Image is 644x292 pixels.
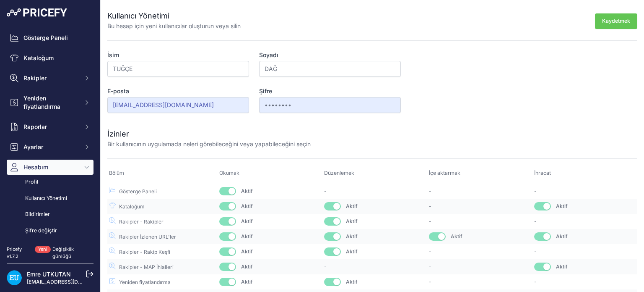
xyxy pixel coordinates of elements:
font: - [429,203,431,209]
button: Ayarlar [7,139,93,155]
font: Yeni [38,246,47,252]
a: Şifre değiştir [7,224,93,238]
font: Bölüm [109,170,124,176]
font: Aktif [346,279,358,285]
font: - [324,263,327,270]
font: Aktif [556,263,568,270]
font: - [534,248,537,255]
font: Kaydetmek [602,18,630,24]
font: Şifre [259,87,272,95]
font: Soyadı [259,51,278,58]
font: Aktif [346,218,358,224]
font: Aktif [241,188,253,194]
font: Rakipler [23,74,47,82]
font: Aktif [556,203,568,209]
font: İsim [107,51,119,58]
font: Profil [25,179,38,185]
a: [EMAIL_ADDRESS][DOMAIN_NAME] [27,279,114,285]
a: Profil [7,175,93,189]
a: Emre UTKUTAN [27,271,71,278]
font: - [429,263,431,270]
button: Hesabım [7,160,93,175]
font: Düzenlemek [324,170,354,176]
font: Rakipler - MAP İhlalleri [119,264,174,270]
font: E-posta [107,87,129,95]
font: Kullanıcı Yönetimi [25,195,67,201]
font: İhracat [534,170,551,176]
font: Aktif [241,218,253,224]
font: Rakipler - Rakipler [119,218,164,225]
font: Kataloğum [119,203,145,210]
font: Pricefy v1.7.2 [7,246,22,259]
font: Rakipler - Rakip Keşfi [119,249,170,255]
font: Okumak [219,170,239,176]
font: Aktif [241,248,253,255]
font: Aktif [556,233,568,239]
font: Aktif [346,248,358,255]
font: Aktif [241,263,253,270]
font: Bu hesap için yeni kullanıcılar oluşturun veya silin [107,22,241,29]
a: Faturalama [7,239,93,254]
a: Gösterge Paneli [7,30,93,45]
a: Değişiklik günlüğü [52,246,74,259]
font: Kataloğum [23,54,54,61]
font: Gösterge Paneli [119,188,157,195]
button: Raporlar [7,119,93,134]
button: Rakipler [7,71,93,86]
font: Aktif [346,233,358,239]
font: Aktif [346,203,358,209]
font: Yeniden fiyatlandırma [23,95,60,110]
button: Yeniden fiyatlandırma [7,91,93,114]
font: - [534,188,537,194]
font: Aktif [241,279,253,285]
font: - [534,279,537,285]
font: Kullanıcı Yönetimi [107,11,169,20]
a: Bildirimler [7,207,93,222]
font: - [534,218,537,224]
font: Yeniden fiyatlandırma [119,279,171,285]
font: İzinler [107,129,129,138]
font: Bildirimler [25,211,50,217]
font: Raporlar [23,123,47,130]
font: İçe aktarmak [429,170,460,176]
font: Gösterge Paneli [23,34,68,41]
button: Kaydetmek [595,13,637,29]
font: - [429,188,431,194]
font: Ayarlar [23,143,43,150]
font: - [429,279,431,285]
font: Rakipler İzlenen URL'ler [119,234,176,240]
font: Aktif [241,203,253,209]
a: Kullanıcı Yönetimi [7,191,93,206]
a: Kataloğum [7,50,93,66]
font: Aktif [451,233,462,239]
font: Bir kullanıcının uygulamada neleri görebileceğini veya yapabileceğini seçin [107,140,311,147]
img: Pricefy Logo [7,8,67,17]
font: - [429,248,431,255]
font: - [429,218,431,224]
font: Şifre değiştir [25,227,57,234]
font: Hesabım [23,163,48,171]
font: Aktif [241,233,253,239]
font: - [324,188,327,194]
